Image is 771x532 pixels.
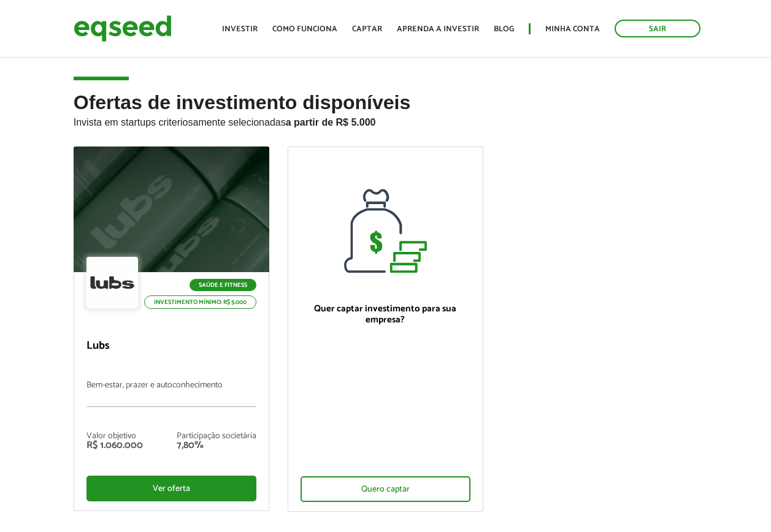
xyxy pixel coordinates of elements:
a: Minha conta [545,25,600,33]
a: Como funciona [272,25,337,33]
img: EqSeed [74,12,172,45]
div: Valor objetivo [86,432,143,441]
p: Lubs [86,340,256,353]
p: Saúde e Fitness [190,279,256,291]
a: Blog [494,25,514,33]
a: Aprenda a investir [397,25,479,33]
p: Investimento mínimo: R$ 5.000 [144,295,256,309]
a: Investir [222,25,258,33]
a: Sair [615,20,700,37]
a: Captar [352,25,382,33]
h2: Ofertas de investimento disponíveis [74,92,698,146]
div: Participação societária [177,432,256,441]
a: Saúde e Fitness Investimento mínimo: R$ 5.000 Lubs Bem-estar, prazer e autoconhecimento Valor obj... [74,146,269,511]
div: 7,80% [177,441,256,450]
div: R$ 1.060.000 [86,441,143,450]
strong: a partir de R$ 5.000 [286,117,376,127]
div: Ver oferta [86,476,256,501]
div: Quero captar [301,476,470,502]
p: Quer captar investimento para sua empresa? [301,303,470,325]
p: Invista em startups criteriosamente selecionadas [74,113,698,128]
a: Quer captar investimento para sua empresa? Quero captar [288,146,483,512]
p: Bem-estar, prazer e autoconhecimento [86,381,256,407]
